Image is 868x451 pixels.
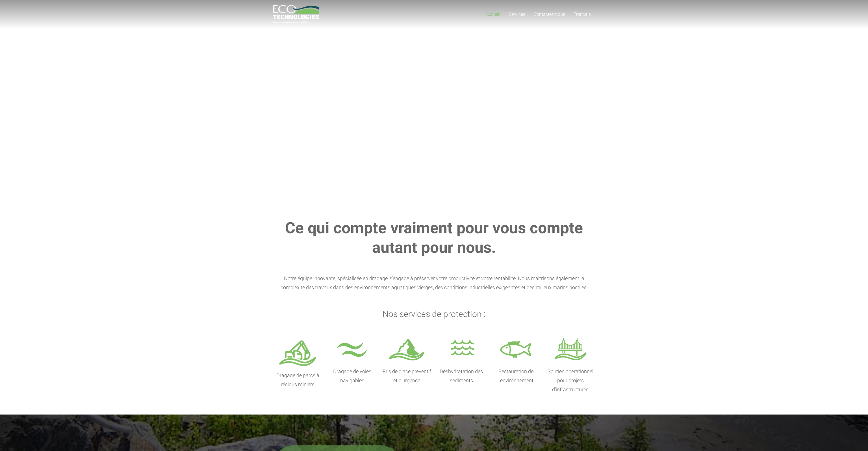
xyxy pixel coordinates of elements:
p: Dragage de voies navigables [327,367,377,385]
span: Français [574,12,591,17]
p: Dragage de parcs à résidus miniers [273,371,322,389]
span: Services [509,12,525,17]
p: Déshydratation des sédiments [437,367,486,385]
h3: Nos services de protection : [273,309,595,319]
div: Notre équipe innovante, spécialisée en dragage, s’engage à préserver votre productivité et votre ... [273,274,595,292]
p: Soutien opérationnel pour projets d’infrastructures [546,367,595,394]
strong: Ce qui compte vraiment pour vous compte autant pour nous. [285,219,583,256]
p: Restauration de l’environnement [491,367,541,385]
span: Contactez-nous [534,12,565,17]
a: logo_EcoTech_ASDR_RGB [273,5,319,23]
span: Accueil [486,12,500,17]
p: Bris de glace préventif et d’urgence [382,367,431,385]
